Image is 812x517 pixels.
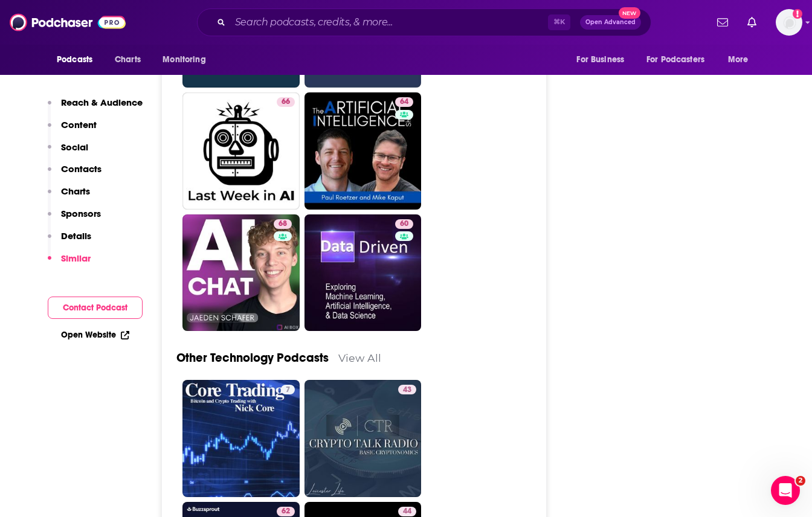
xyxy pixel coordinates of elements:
span: 43 [403,384,411,396]
a: 64 [395,97,413,107]
button: open menu [639,48,722,71]
a: 44 [398,507,416,516]
button: open menu [48,48,108,71]
button: Show profile menu [776,9,802,36]
p: Similar [61,252,91,264]
p: Details [61,230,91,242]
a: 68 [182,214,300,332]
button: Reach & Audience [48,97,143,119]
p: Content [61,119,97,130]
p: Social [61,141,88,153]
img: User Profile [776,9,802,36]
button: Contacts [48,163,101,185]
a: View All [338,352,381,364]
span: For Business [576,51,624,68]
button: Details [48,230,91,252]
button: open menu [154,48,221,71]
svg: Add a profile image [793,9,802,19]
span: Charts [115,51,141,68]
span: Monitoring [163,51,205,68]
span: Logged in as AnthonyLam [776,9,802,36]
iframe: Intercom live chat [771,476,800,505]
span: 2 [796,476,805,486]
span: 68 [279,218,287,230]
span: New [619,7,640,19]
button: Contact Podcast [48,297,143,319]
a: Show notifications dropdown [743,12,761,33]
div: Search podcasts, credits, & more... [197,8,651,36]
button: Similar [48,252,91,275]
img: Podchaser - Follow, Share and Rate Podcasts [10,11,126,34]
a: 60 [395,219,413,229]
a: Open Website [61,330,129,340]
p: Contacts [61,163,101,175]
a: Other Technology Podcasts [176,350,329,365]
a: Show notifications dropdown [712,12,733,33]
button: open menu [568,48,639,71]
a: 60 [304,214,422,332]
a: 43 [398,385,416,394]
span: 60 [400,218,408,230]
button: Sponsors [48,208,101,230]
span: 66 [282,96,290,108]
p: Sponsors [61,208,101,219]
button: Content [48,119,97,141]
span: For Podcasters [646,51,704,68]
a: 68 [274,219,292,229]
p: Reach & Audience [61,97,143,108]
span: ⌘ K [548,14,570,30]
button: Open AdvancedNew [580,15,641,30]
span: Podcasts [57,51,92,68]
span: 64 [400,96,408,108]
span: 7 [286,384,290,396]
a: Charts [107,48,148,71]
button: Social [48,141,88,164]
button: open menu [720,48,764,71]
button: Charts [48,185,90,208]
input: Search podcasts, credits, & more... [230,13,548,32]
a: 66 [277,97,295,107]
a: 43 [304,380,422,497]
a: 62 [277,507,295,516]
a: 66 [182,92,300,210]
a: 7 [281,385,295,394]
span: Open Advanced [585,19,636,25]
a: 7 [182,380,300,497]
a: 64 [304,92,422,210]
p: Charts [61,185,90,197]
span: More [728,51,749,68]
